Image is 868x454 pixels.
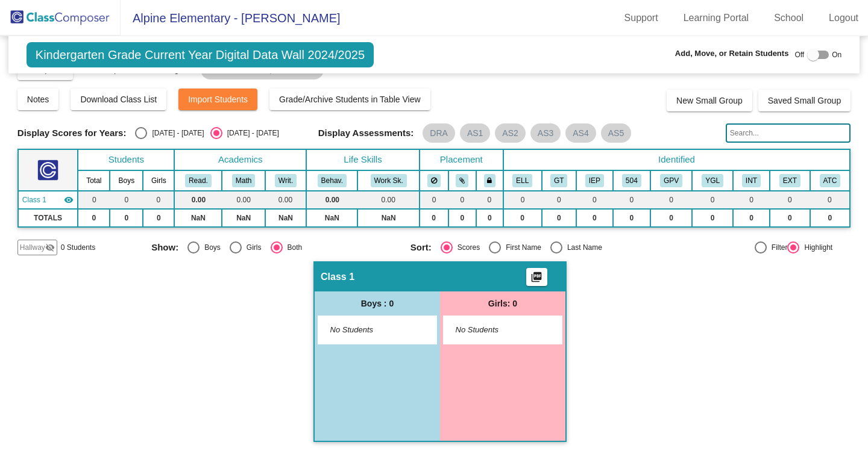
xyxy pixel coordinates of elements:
span: Display Scores for Years: [17,128,127,138]
td: 0 [448,209,476,227]
span: Notes [27,95,49,104]
button: Notes [17,89,59,110]
td: 0 [810,209,851,227]
div: Both [283,242,303,253]
td: 0 [770,209,810,227]
button: ELL [512,174,532,187]
span: On [832,49,841,60]
button: Math [232,174,255,187]
span: No Students [330,324,406,336]
button: Behav. [318,174,347,187]
td: 0 [110,209,143,227]
td: NaN [357,209,419,227]
span: Grade/Archive Students in Table View [279,95,421,104]
td: NaN [265,209,306,227]
td: NaN [174,209,222,227]
td: 0.00 [265,191,306,209]
mat-chip: AS4 [565,123,596,143]
th: Girls [143,170,174,191]
div: Girls [242,242,262,253]
td: 0 [78,191,110,209]
th: Young for Grade Level [692,170,733,191]
td: 0 [503,191,542,209]
div: Last Name [562,242,602,253]
span: Saved Small Group [768,96,841,105]
a: Learning Portal [674,8,759,28]
div: Boys [200,242,221,253]
td: TOTALS [18,209,78,227]
td: 0 [476,191,503,209]
td: 0 [733,209,770,227]
div: Filter [767,242,788,253]
button: New Small Group [667,90,752,111]
span: Sort: [410,242,432,253]
td: 0.00 [306,191,357,209]
td: 0.00 [357,191,419,209]
input: Search... [726,123,851,143]
div: Highlight [799,242,832,253]
td: 0 [692,191,733,209]
th: Identified [503,149,850,170]
th: Placement [420,149,503,170]
td: 0 [143,209,174,227]
span: Display Assessments: [318,128,414,138]
td: 0 [420,191,448,209]
span: Class 1 [22,194,46,205]
th: Keep away students [420,170,448,191]
mat-radio-group: Select an option [151,241,401,253]
td: 0 [143,191,174,209]
td: 0 [448,191,476,209]
mat-icon: visibility [64,195,74,205]
td: 0.00 [222,191,265,209]
td: No teacher - No Class Name [18,191,78,209]
th: Gifted and Talented [542,170,576,191]
td: 0 [810,191,851,209]
button: Download Class List [71,89,166,110]
th: Boys [110,170,143,191]
th: Academics [174,149,306,170]
td: 0 [613,191,650,209]
span: Hallway [20,242,45,253]
td: 0 [650,209,693,227]
span: No Students [456,324,531,336]
span: Class 1 [321,271,354,283]
a: Logout [819,8,868,28]
button: Grade/Archive Students in Table View [269,89,430,110]
th: Individualized Education Plan [576,170,613,191]
span: 0 Students [61,242,95,253]
mat-chip: DRA [423,123,455,143]
td: 0 [78,209,110,227]
td: 0 [692,209,733,227]
th: Extrovert [770,170,810,191]
td: 0 [503,209,542,227]
td: 0 [420,209,448,227]
td: NaN [222,209,265,227]
button: ATC [820,174,841,187]
th: Life Skills [306,149,420,170]
td: 0 [650,191,693,209]
a: School [764,8,813,28]
button: IEP [585,174,604,187]
mat-chip: AS5 [601,123,631,143]
td: 0 [576,209,613,227]
th: 504 Plan [613,170,650,191]
th: Attendance Concern [810,170,851,191]
div: First Name [501,242,541,253]
td: NaN [306,209,357,227]
button: Saved Small Group [758,90,851,111]
button: YGL [702,174,723,187]
span: Import Students [188,95,248,104]
mat-radio-group: Select an option [135,127,278,139]
td: 0 [476,209,503,227]
div: Girls: 0 [440,291,565,316]
td: 0 [770,191,810,209]
button: Writ. [275,174,297,187]
div: Scores [453,242,480,253]
td: 0 [613,209,650,227]
button: Import Students [178,89,257,110]
button: INT [742,174,761,187]
span: Alpine Elementary - [PERSON_NAME] [121,8,341,28]
span: Show: [151,242,178,253]
button: GPV [660,174,682,187]
mat-chip: AS1 [460,123,490,143]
